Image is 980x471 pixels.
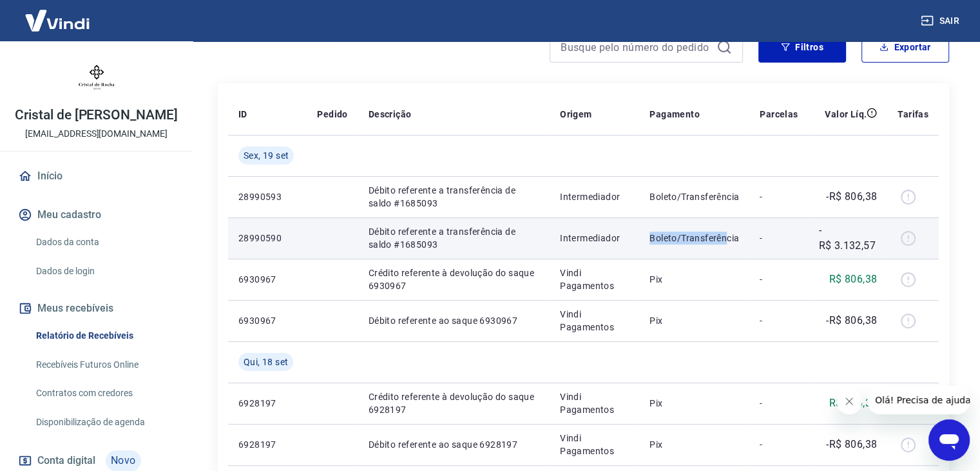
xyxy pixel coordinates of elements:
[369,225,539,251] p: Débito referente a transferência de saldo #1685093
[244,356,288,368] span: Qui, 18 set
[649,397,739,410] p: Pix
[561,37,711,57] input: Busque pelo número do pedido
[317,108,347,121] p: Pedido
[31,409,177,436] a: Disponibilização de agenda
[649,314,739,327] p: Pix
[760,397,798,410] p: -
[369,184,539,210] p: Débito referente a transferência de saldo #1685093
[760,108,798,121] p: Parcelas
[829,396,878,411] p: R$ 806,38
[649,108,700,121] p: Pagamento
[826,189,877,205] p: -R$ 806,38
[649,232,739,245] p: Boleto/Transferência
[25,127,168,141] p: [EMAIL_ADDRESS][DOMAIN_NAME]
[560,108,591,121] p: Origem
[8,9,108,19] span: Olá! Precisa de ajuda?
[836,388,862,414] iframe: Fechar mensagem
[760,273,798,286] p: -
[649,190,739,203] p: Boleto/Transferência
[15,1,99,40] img: Vindi
[928,419,970,461] iframe: Botão para abrir a janela de mensagens
[15,108,178,122] p: Cristal de [PERSON_NAME]
[560,432,629,457] p: Vindi Pagamentos
[898,108,928,121] p: Tarifas
[238,232,296,245] p: 28990590
[15,201,177,229] button: Meu cadastro
[369,438,539,451] p: Débito referente ao saque 6928197
[861,32,949,63] button: Exportar
[825,108,867,121] p: Valor Líq.
[649,273,739,286] p: Pix
[369,266,539,292] p: Crédito referente à devolução do saque 6930967
[560,390,629,416] p: Vindi Pagamentos
[238,273,296,286] p: 6930967
[826,437,877,452] p: -R$ 806,38
[867,386,970,414] iframe: Mensagem da empresa
[819,223,878,254] p: -R$ 3.132,57
[369,390,539,416] p: Crédito referente à devolução do saque 6928197
[918,9,965,33] button: Sair
[37,452,95,470] span: Conta digital
[829,272,878,287] p: R$ 806,38
[238,108,247,121] p: ID
[31,323,177,349] a: Relatório de Recebíveis
[758,32,846,63] button: Filtros
[31,258,177,285] a: Dados de login
[244,149,289,162] span: Sex, 19 set
[238,438,296,451] p: 6928197
[31,229,177,256] a: Dados da conta
[760,438,798,451] p: -
[560,308,629,334] p: Vindi Pagamentos
[238,190,296,203] p: 28990593
[71,52,122,103] img: 9874327d-925f-4fc9-8f03-63dca71c5614.jpeg
[238,314,296,327] p: 6930967
[560,266,629,292] p: Vindi Pagamentos
[238,397,296,410] p: 6928197
[106,450,141,471] span: Novo
[760,314,798,327] p: -
[760,232,798,245] p: -
[649,438,739,451] p: Pix
[560,232,629,245] p: Intermediador
[826,313,877,328] p: -R$ 806,38
[15,162,177,190] a: Início
[369,108,412,121] p: Descrição
[760,190,798,203] p: -
[31,352,177,378] a: Recebíveis Futuros Online
[31,380,177,406] a: Contratos com credores
[369,314,539,327] p: Débito referente ao saque 6930967
[560,190,629,203] p: Intermediador
[15,294,177,323] button: Meus recebíveis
